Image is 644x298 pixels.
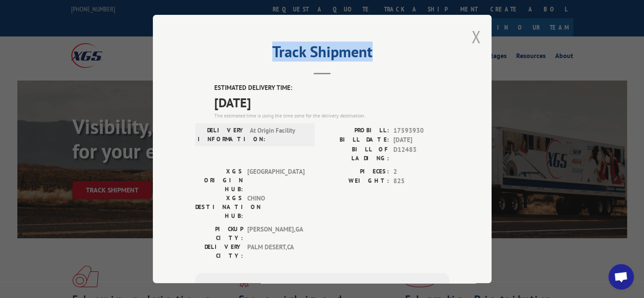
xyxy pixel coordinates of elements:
button: Close modal [472,25,481,48]
span: At Origin Facility [250,126,307,144]
span: 17593930 [393,126,449,136]
label: DELIVERY INFORMATION: [198,126,246,144]
label: XGS ORIGIN HUB: [195,167,243,194]
span: 2 [393,167,449,177]
span: PALM DESERT , CA [247,242,304,260]
label: PIECES: [322,167,389,177]
label: XGS DESTINATION HUB: [195,194,243,220]
h2: Track Shipment [195,46,449,62]
span: 825 [393,176,449,186]
label: PICKUP CITY: [195,225,243,242]
span: CHINO [247,194,304,220]
div: The estimated time is using the time zone for the delivery destination. [214,112,449,120]
label: ESTIMATED DELIVERY TIME: [214,83,449,93]
span: D12483 [393,145,449,163]
span: [DATE] [393,135,449,145]
span: [PERSON_NAME] , GA [247,225,304,242]
label: DELIVERY CITY: [195,242,243,260]
a: Open chat [608,264,634,290]
label: BILL OF LADING: [322,145,389,163]
label: PROBILL: [322,126,389,136]
label: WEIGHT: [322,176,389,186]
label: BILL DATE: [322,135,389,145]
span: [GEOGRAPHIC_DATA] [247,167,304,194]
span: [DATE] [214,93,449,112]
